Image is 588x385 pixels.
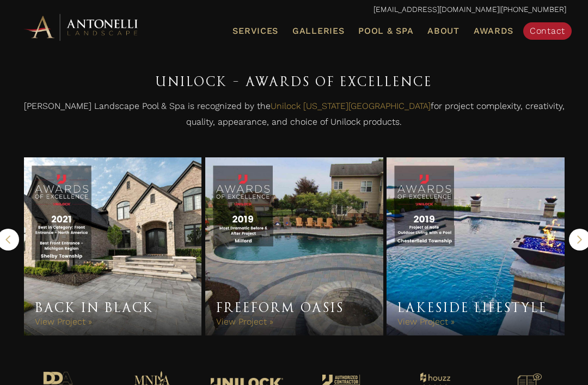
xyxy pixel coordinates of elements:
[292,26,344,36] span: Galleries
[35,316,92,327] a: View Project »
[354,24,418,38] a: Pool & Spa
[474,26,513,36] span: Awards
[397,300,547,315] a: Lakeside Lifestyle
[288,24,348,38] a: Galleries
[204,157,385,335] div: Item 2 of 8
[22,157,203,335] div: Item 1 of 8
[423,24,464,38] a: About
[523,22,572,40] a: Contact
[530,26,565,36] span: Contact
[469,24,518,38] a: Awards
[373,5,499,14] a: [EMAIL_ADDRESS][DOMAIN_NAME]
[232,27,278,35] span: Services
[397,316,455,327] a: View Project »
[228,24,283,38] a: Services
[22,71,566,93] h3: UNILOCK - Awards of Excellence
[358,26,413,36] span: Pool & Spa
[271,101,431,111] a: Unilock [US_STATE][GEOGRAPHIC_DATA]
[22,3,566,17] p: |
[385,157,566,335] div: Item 3 of 8
[35,300,154,315] a: Back in Black
[22,98,566,136] p: [PERSON_NAME] Landscape Pool & Spa is recognized by the for project complexity, creativity, quali...
[501,5,566,14] a: [PHONE_NUMBER]
[427,27,460,35] span: About
[216,300,344,315] a: Freeform Oasis
[22,12,142,42] img: Antonelli Horizontal Logo
[216,316,273,327] a: View Project »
